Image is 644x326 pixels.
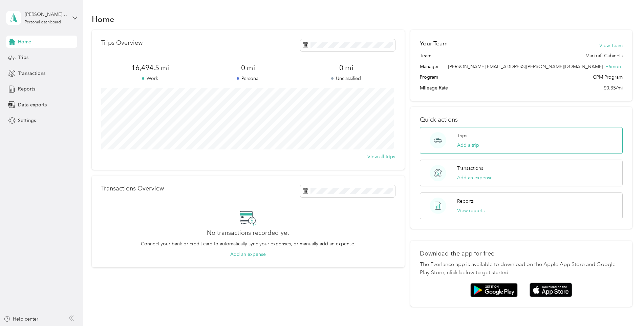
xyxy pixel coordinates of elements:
p: Trips [457,132,467,139]
div: Personal dashboard [25,20,61,24]
p: The Everlance app is available to download on the Apple App Store and Google Play Store, click be... [420,261,623,277]
img: Google play [470,283,518,297]
p: Personal [199,75,297,82]
p: Reports [457,198,474,205]
h1: Home [92,16,114,23]
p: Connect your bank or credit card to automatically sync your expenses, or manually add an expense. [141,240,356,247]
h2: Your Team [420,39,448,48]
span: Trips [18,54,28,61]
span: Mileage Rate [420,84,448,91]
button: Add a trip [457,142,479,149]
span: + 6 more [605,64,623,69]
p: Transactions Overview [101,185,164,192]
span: 0 mi [199,63,297,73]
span: Program [420,74,438,81]
button: Add an expense [457,174,493,181]
p: Transactions [457,165,483,172]
h2: No transactions recorded yet [207,229,289,237]
span: Home [18,38,31,45]
button: View all trips [367,153,395,160]
button: Add an expense [230,251,266,258]
span: CPM Program [593,74,623,81]
span: Reports [18,85,35,93]
img: App store [530,283,572,297]
span: Team [420,52,431,59]
span: Markraft Cabinets [585,52,623,59]
span: Data exports [18,101,47,108]
span: Settings [18,117,36,124]
span: Manager [420,63,439,70]
span: 16,494.5 mi [101,63,199,73]
span: 0 mi [297,63,395,73]
p: Download the app for free [420,250,623,257]
p: Unclassified [297,75,395,82]
span: [PERSON_NAME][EMAIL_ADDRESS][PERSON_NAME][DOMAIN_NAME] [448,64,603,69]
iframe: Everlance-gr Chat Button Frame [606,288,644,326]
p: Work [101,75,199,82]
p: Trips Overview [101,39,143,46]
button: Help center [4,315,38,323]
span: $0.35/mi [604,84,623,91]
span: Transactions [18,70,45,77]
p: Quick actions [420,116,623,123]
div: [PERSON_NAME][EMAIL_ADDRESS][PERSON_NAME][DOMAIN_NAME] [25,11,67,18]
button: View reports [457,207,485,214]
button: View Team [599,42,623,49]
